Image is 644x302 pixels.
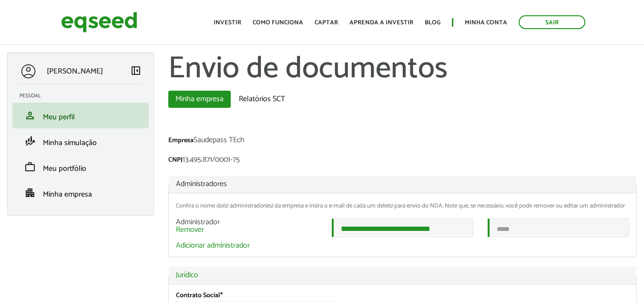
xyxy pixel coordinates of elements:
[168,52,637,86] h1: Envio de documentos
[20,135,142,147] a: finance_modeMinha simulação
[61,10,137,35] img: EqSeed
[168,156,637,166] div: 13.495.871/0001-75
[168,157,183,164] label: CNPJ
[176,292,223,299] label: Contrato Social
[425,20,440,26] a: Blog
[315,20,338,26] a: Captar
[12,128,149,154] li: Minha simulação
[176,271,629,279] a: Jurídico
[168,136,637,146] div: Saudepass TEch
[232,91,292,108] a: Relatórios SCT
[169,219,325,234] div: Administrador
[43,188,92,201] span: Minha empresa
[465,20,507,26] a: Minha conta
[176,203,629,209] div: Confira o nome do(s) administrador(es) da empresa e insira o e-mail de cada um dele(s) para envio...
[253,20,303,26] a: Como funciona
[20,187,142,198] a: apartmentMinha empresa
[24,110,36,121] span: person
[47,67,103,76] p: [PERSON_NAME]
[12,180,149,206] li: Minha empresa
[43,111,75,124] span: Meu perfil
[24,187,36,198] span: apartment
[168,137,194,144] label: Empresa
[20,93,149,99] h2: Pessoal
[519,15,585,29] a: Sair
[168,91,231,108] a: Minha empresa
[43,136,97,149] span: Minha simulação
[20,110,142,121] a: personMeu perfil
[12,154,149,180] li: Meu portfólio
[220,290,223,301] span: Este campo é obrigatório.
[176,177,227,190] span: Administradores
[20,161,142,173] a: workMeu portfólio
[349,20,413,26] a: Aprenda a investir
[24,161,36,173] span: work
[176,226,204,234] a: Remover
[43,162,86,175] span: Meu portfólio
[130,65,142,76] span: left_panel_close
[12,103,149,128] li: Meu perfil
[130,65,142,78] a: Colapsar menu
[214,20,241,26] a: Investir
[24,135,36,147] span: finance_mode
[176,242,250,250] a: Adicionar administrador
